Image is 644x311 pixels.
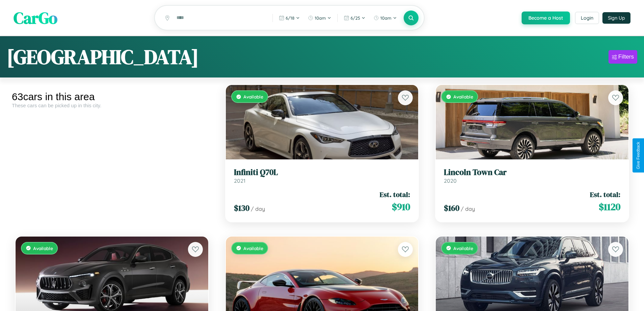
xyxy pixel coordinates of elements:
[453,245,473,251] span: Available
[444,177,457,184] span: 2020
[444,168,620,184] a: Lincoln Town Car2020
[380,15,391,21] span: 10am
[286,15,294,21] span: 6 / 18
[305,13,335,23] button: 10am
[380,190,410,199] span: Est. total:
[12,91,212,103] div: 63 cars in this area
[234,168,410,184] a: Infiniti Q70L2021
[599,200,620,214] span: $ 1120
[392,200,410,214] span: $ 910
[33,245,53,251] span: Available
[234,168,410,177] h3: Infiniti Q70L
[575,12,599,24] button: Login
[7,43,199,71] h1: [GEOGRAPHIC_DATA]
[351,15,360,21] span: 6 / 25
[234,202,249,214] span: $ 130
[636,142,641,169] div: Give Feedback
[234,177,245,184] span: 2021
[618,53,634,60] div: Filters
[243,245,263,251] span: Available
[444,168,620,177] h3: Lincoln Town Car
[251,205,265,212] span: / day
[590,190,620,199] span: Est. total:
[14,7,57,29] span: CarGo
[453,94,473,99] span: Available
[12,103,212,108] div: These cars can be picked up in this city.
[522,12,570,24] button: Become a Host
[461,205,475,212] span: / day
[340,13,369,23] button: 6/25
[243,94,263,99] span: Available
[370,13,400,23] button: 10am
[276,13,303,23] button: 6/18
[609,50,637,64] button: Filters
[444,202,459,214] span: $ 160
[315,15,326,21] span: 10am
[602,12,630,24] button: Sign Up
